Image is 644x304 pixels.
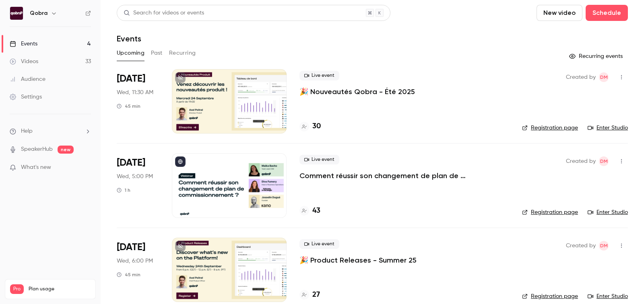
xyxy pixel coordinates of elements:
[299,121,321,132] a: 30
[117,187,130,193] div: 1 h
[30,9,47,17] h6: Qobra
[10,93,42,101] div: Settings
[299,171,509,181] a: Comment réussir son changement de plan de commissionnement ?
[588,208,628,216] a: Enter Studio
[10,7,23,20] img: Qobra
[299,290,320,300] a: 27
[600,72,608,82] span: DM
[117,257,153,265] span: Wed, 6:00 PM
[312,121,321,132] h4: 30
[588,124,628,132] a: Enter Studio
[58,146,74,154] span: new
[21,145,53,154] a: SpeakerHub
[117,72,145,85] span: [DATE]
[117,47,144,60] button: Upcoming
[599,156,609,166] span: Dylan Manceau
[10,58,38,66] div: Videos
[522,208,578,216] a: Registration page
[124,9,204,17] div: Search for videos or events
[566,50,628,63] button: Recurring events
[588,292,628,300] a: Enter Studio
[600,156,608,166] span: DM
[299,71,339,80] span: Live event
[566,156,596,166] span: Created by
[299,87,415,97] a: 🎉 Nouveautés Qobra - Été 2025
[151,47,163,60] button: Past
[312,205,320,216] h4: 43
[299,255,417,265] a: 🎉 Product Releases - Summer 25
[599,72,609,82] span: Dylan Manceau
[117,34,141,43] h1: Events
[10,284,24,294] span: Pro
[312,290,320,300] h4: 27
[566,241,596,251] span: Created by
[21,127,33,136] span: Help
[21,163,51,172] span: What's new
[117,238,159,302] div: Sep 24 Wed, 6:00 PM (Europe/Paris)
[117,156,145,169] span: [DATE]
[117,153,159,218] div: Sep 24 Wed, 5:00 PM (Europe/Paris)
[117,88,153,97] span: Wed, 11:30 AM
[10,127,91,136] li: help-dropdown-opener
[586,5,628,21] button: Schedule
[117,69,159,134] div: Sep 24 Wed, 11:30 AM (Europe/Paris)
[600,241,608,251] span: DM
[522,124,578,132] a: Registration page
[10,75,45,83] div: Audience
[566,72,596,82] span: Created by
[117,271,140,278] div: 45 min
[299,205,320,216] a: 43
[299,239,339,249] span: Live event
[117,103,140,109] div: 45 min
[599,241,609,251] span: Dylan Manceau
[117,173,153,181] span: Wed, 5:00 PM
[29,286,91,292] span: Plan usage
[81,164,91,171] iframe: Noticeable Trigger
[299,155,339,164] span: Live event
[10,40,37,48] div: Events
[117,241,145,254] span: [DATE]
[522,292,578,300] a: Registration page
[169,47,196,60] button: Recurring
[537,5,582,21] button: New video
